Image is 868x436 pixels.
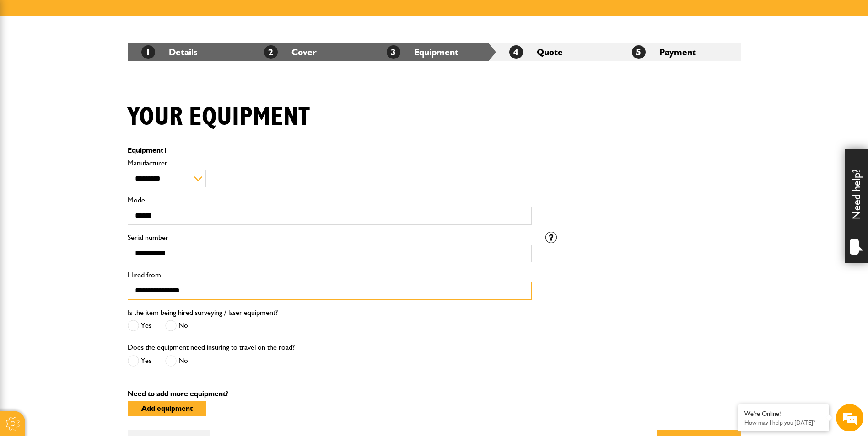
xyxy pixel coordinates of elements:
input: Enter your phone number [12,138,167,159]
textarea: Type your message and hit 'Enter' [12,165,167,274]
span: 3 [387,45,400,59]
input: Enter your last name [12,85,167,105]
h1: Your equipment [128,102,310,133]
div: Chat with us now [48,51,154,63]
label: Yes [128,355,151,367]
label: Manufacturer [128,160,532,167]
label: Yes [128,320,151,331]
div: Need help? [845,149,868,263]
label: Model [128,197,532,204]
img: d_20077148190_company_1631870298795_20077148190 [16,51,38,64]
span: 1 [141,45,155,59]
em: Start Chat [124,282,166,294]
label: Serial number [128,234,532,241]
span: 5 [632,45,646,59]
label: Does the equipment need insuring to travel on the road? [128,344,295,351]
span: 1 [163,146,167,154]
label: No [165,320,188,331]
li: Equipment [373,43,496,61]
label: No [165,355,188,367]
button: Add equipment [128,401,206,416]
label: Hired from [128,271,532,279]
li: Payment [618,43,741,61]
li: Quote [496,43,618,61]
a: 2Cover [264,47,317,58]
input: Enter your email address [12,112,167,132]
span: 2 [264,45,278,59]
label: Is the item being hired surveying / laser equipment? [128,309,278,316]
div: Minimize live chat window [150,5,172,27]
span: 4 [509,45,523,59]
p: Need to add more equipment? [128,390,741,398]
p: Equipment [128,147,532,154]
a: 1Details [141,47,197,58]
div: We're Online! [744,410,822,418]
p: How may I help you today? [744,419,822,426]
